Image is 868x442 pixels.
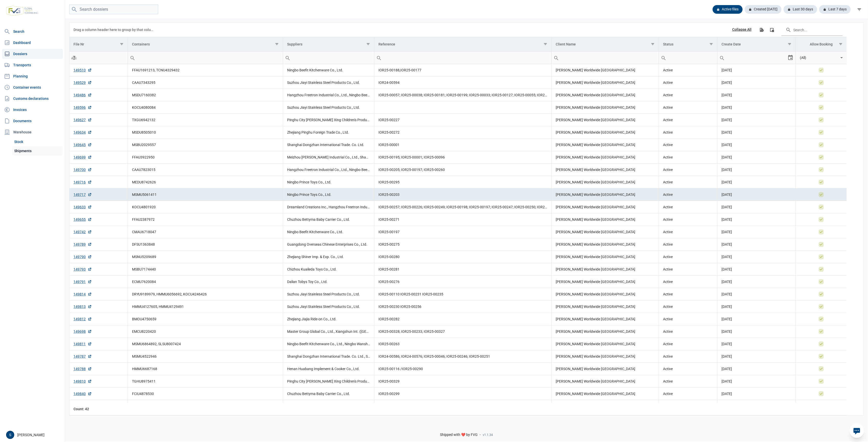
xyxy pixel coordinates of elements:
[283,151,374,164] td: Meizhou [PERSON_NAME] Industrial Co., Ltd., Shanghai Dongzhan International Trade. Co. Ltd.
[722,68,732,72] span: [DATE]
[374,139,551,151] td: IOR25-00001
[128,176,283,188] td: MEDU8742626
[128,301,283,313] td: HMMU4127605, HMMU4129491
[722,354,732,358] span: [DATE]
[659,76,717,89] td: Active
[283,226,374,238] td: Ningbo Beefit Kitchenware Co., Ltd.
[283,338,374,350] td: Ningbo Beefit Kitchenware Co., Ltd., Ningbo Wansheng Import and Export Co., Ltd.
[722,130,732,134] span: [DATE]
[374,126,551,139] td: IOR25-00272
[374,400,551,413] td: IOR25-00287
[283,64,374,76] td: Ningbo Beefit Kitchenware Co., Ltd.
[128,139,283,151] td: MSBU2029557
[73,391,92,396] a: 149840
[73,242,92,247] a: 149789
[128,151,283,164] td: FFAU3922950
[722,317,732,321] span: [DATE]
[283,52,374,64] td: Filter cell
[69,23,847,415] div: Data grid with 42 rows and 8 columns
[651,42,655,46] span: Show filter options for column 'Client Name'
[73,329,92,334] a: 149698
[732,27,752,32] div: Collapse All
[73,204,92,210] a: 149633
[374,213,551,226] td: IOR25-00271
[283,325,374,338] td: Master Group Global Co., Ltd., Xiangshun Int. ([GEOGRAPHIC_DATA]) Trading Co., Ltd.
[551,251,659,263] td: [PERSON_NAME] Worldwide [GEOGRAPHIC_DATA]
[551,388,659,400] td: [PERSON_NAME] Worldwide [GEOGRAPHIC_DATA]
[283,363,374,375] td: Henan Huabang Implement & Cooker Co., Ltd.
[374,52,551,64] td: Filter cell
[374,313,551,325] td: IOR25-00282
[73,229,92,234] a: 149742
[551,226,659,238] td: [PERSON_NAME] Worldwide [GEOGRAPHIC_DATA]
[551,313,659,325] td: [PERSON_NAME] Worldwide [GEOGRAPHIC_DATA]
[128,238,283,251] td: DFSU1363848
[659,276,717,288] td: Active
[2,60,63,70] a: Transports
[283,52,292,64] div: Search box
[374,251,551,263] td: IOR25-00280
[283,350,374,363] td: Shanghai Dongzhan International Trade. Co. Ltd., Shenzhen Universal Industrial Co., Ltd.
[283,388,374,400] td: Chuzhou Bettyma Baby Carrier Co., Ltd.
[283,52,374,64] input: Filter cell
[659,251,717,263] td: Active
[543,42,547,46] span: Show filter options for column 'Reference'
[551,201,659,213] td: [PERSON_NAME] Worldwide [GEOGRAPHIC_DATA]
[551,301,659,313] td: [PERSON_NAME] Worldwide [GEOGRAPHIC_DATA]
[73,254,92,259] a: 149790
[659,164,717,176] td: Active
[722,205,732,209] span: [DATE]
[2,38,63,48] a: Dashboard
[551,375,659,388] td: [PERSON_NAME] Worldwide [GEOGRAPHIC_DATA]
[128,350,283,363] td: MSMU4522946
[283,176,374,188] td: Ningbo Prince Toys Co., Ltd.
[659,201,717,213] td: Active
[722,280,732,284] span: [DATE]
[551,176,659,188] td: [PERSON_NAME] Worldwide [GEOGRAPHIC_DATA]
[128,263,283,276] td: MSBU7174440
[73,105,92,110] a: 149596
[659,37,717,52] td: Column Status
[2,26,63,37] a: Search
[128,201,283,213] td: KOCU4801920
[132,42,150,46] div: Containers
[551,400,659,413] td: [PERSON_NAME] Worldwide [GEOGRAPHIC_DATA]
[551,188,659,201] td: [PERSON_NAME] Worldwide [GEOGRAPHIC_DATA]
[722,168,732,172] span: [DATE]
[722,42,741,46] div: Create Date
[722,329,732,334] span: [DATE]
[73,155,92,160] a: 149699
[551,64,659,76] td: [PERSON_NAME] Worldwide [GEOGRAPHIC_DATA]
[551,338,659,350] td: [PERSON_NAME] Worldwide [GEOGRAPHIC_DATA]
[551,276,659,288] td: [PERSON_NAME] Worldwide [GEOGRAPHIC_DATA]
[551,325,659,338] td: [PERSON_NAME] Worldwide [GEOGRAPHIC_DATA]
[717,52,787,64] input: Filter cell
[722,81,732,85] span: [DATE]
[73,180,92,185] a: 149716
[551,363,659,375] td: [PERSON_NAME] Worldwide [GEOGRAPHIC_DATA]
[659,52,717,64] input: Filter cell
[551,263,659,276] td: [PERSON_NAME] Worldwide [GEOGRAPHIC_DATA]
[2,49,63,59] a: Dossiers
[283,251,374,263] td: Zhejiang Shiner Imp. & Exp. Co., Ltd.
[73,26,155,34] div: Drag a column header here to group by that column
[287,42,302,46] div: Suppliers
[73,80,92,85] a: 149529
[819,5,851,14] div: Last 7 days
[283,375,374,388] td: Pinghu City [PERSON_NAME] Xing Children's Products Co., Ltd.
[374,37,551,52] td: Column Reference
[374,89,551,101] td: IOR25-00057; IOR25-00038; IOR25-00181; IOR25-00199; IOR25-00033; IOR25-00127; IOR25-00055; IOR25-...
[855,5,864,14] div: filter
[659,350,717,363] td: Active
[374,375,551,388] td: IOR25-00329
[810,42,833,46] div: Allow Booking
[374,188,551,201] td: IOR25-00203
[788,42,791,46] span: Show filter options for column 'Create Date'
[128,325,283,338] td: EMCU8220420
[128,400,283,413] td: TCNU1401282
[128,226,283,238] td: CMAU6718047
[283,213,374,226] td: Chuzhou Bettyma Baby Carrier Co., Ltd.
[2,127,63,137] div: Warehouse
[552,52,561,64] div: Search box
[283,188,374,201] td: Ningbo Prince Toys Co., Ltd.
